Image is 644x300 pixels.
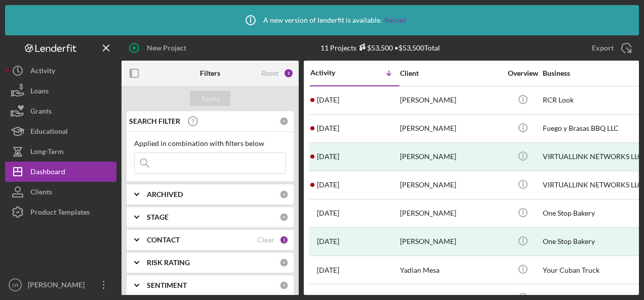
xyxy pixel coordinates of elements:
[543,143,644,170] div: VIRTUALLINK NETWORKS LLC
[400,69,501,77] div: Client
[30,101,52,124] div: Grants
[30,162,65,184] div: Dashboard
[317,237,339,245] time: 2025-08-14 16:34
[5,101,116,121] button: Grants
[400,200,501,227] div: [PERSON_NAME]
[30,81,49,104] div: Loans
[543,69,644,77] div: Business
[30,202,90,225] div: Product Templates
[238,8,406,33] div: A new version of lenderfit is available.
[543,87,644,114] div: RCR Look
[400,257,501,283] div: Yadian Mesa
[592,38,614,58] div: Export
[25,275,91,297] div: [PERSON_NAME]
[279,213,289,222] div: 0
[129,117,180,125] b: SEARCH FILTER
[147,236,180,244] b: CONTACT
[5,275,116,295] button: SR[PERSON_NAME]
[147,38,186,58] div: New Project
[30,141,64,164] div: Long-Term
[122,38,196,58] button: New Project
[5,202,116,222] button: Product Templates
[400,228,501,255] div: [PERSON_NAME]
[543,172,644,198] div: VIRTUALLINK NETWORKS LLC
[30,121,68,144] div: Educational
[400,115,501,142] div: [PERSON_NAME]
[384,16,406,24] a: Reload
[5,182,116,202] button: Clients
[543,200,644,227] div: One Stop Bakery
[317,153,339,161] time: 2025-09-05 17:44
[610,256,634,280] iframe: Intercom live chat
[5,162,116,182] button: Dashboard
[279,117,289,126] div: 0
[400,87,501,114] div: [PERSON_NAME]
[279,258,289,267] div: 0
[543,257,644,283] div: Your Cuban Truck
[317,209,339,217] time: 2025-08-15 18:42
[30,61,55,83] div: Activity
[147,281,187,289] b: SENTIMENT
[190,91,230,106] button: Apply
[134,139,286,147] div: Applied in combination with filters below
[200,69,220,77] b: Filters
[317,266,339,274] time: 2025-08-13 20:55
[310,69,355,77] div: Activity
[279,235,289,244] div: 1
[317,124,339,132] time: 2025-09-05 18:28
[400,143,501,170] div: [PERSON_NAME]
[12,282,18,288] text: SR
[400,172,501,198] div: [PERSON_NAME]
[5,121,116,141] button: Educational
[147,259,190,267] b: RISK RATING
[543,228,644,255] div: One Stop Bakery
[504,69,542,77] div: Overview
[5,81,116,101] button: Loans
[5,61,116,81] button: Activity
[30,182,52,205] div: Clients
[279,190,289,199] div: 0
[320,43,440,52] div: 11 Projects • $53,500 Total
[261,69,278,77] div: Reset
[201,91,220,106] div: Apply
[543,115,644,142] div: Fuego y Brasas BBQ LLC
[582,38,639,58] button: Export
[317,96,339,104] time: 2025-09-05 20:04
[147,190,183,198] b: ARCHIVED
[147,213,169,221] b: STAGE
[356,43,393,52] div: $53,500
[5,141,116,162] button: Long-Term
[279,281,289,290] div: 0
[317,181,339,189] time: 2025-09-05 17:11
[284,68,294,78] div: 1
[257,236,274,244] div: Clear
